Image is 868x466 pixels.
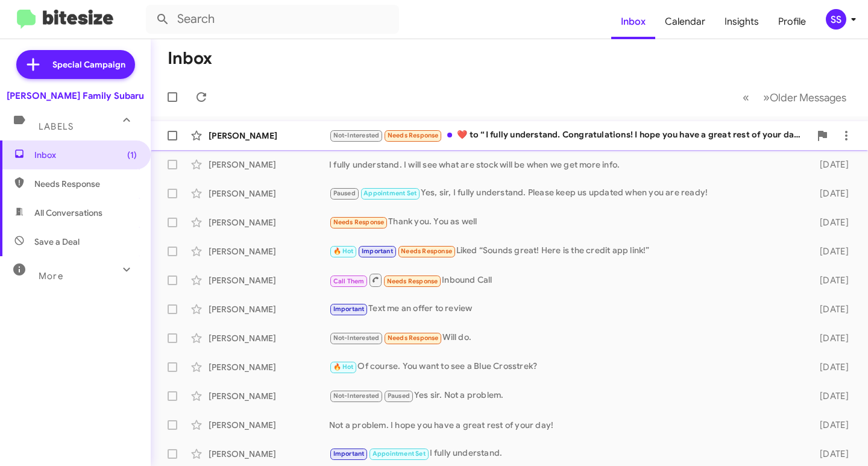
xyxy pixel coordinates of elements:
[52,58,125,71] span: Special Campaign
[388,334,439,342] span: Needs Response
[373,450,426,458] span: Appointment Set
[401,247,452,255] span: Needs Response
[329,331,806,345] div: Will do.
[34,236,80,248] span: Save a Deal
[333,189,356,197] span: Paused
[806,361,858,373] div: [DATE]
[329,186,806,200] div: Yes, sir, I fully understand. Please keep us updated when you are ready!
[209,332,329,344] div: [PERSON_NAME]
[329,419,806,431] div: Not a problem. I hope you have a great rest of your day!
[329,272,806,288] div: Inbound Call
[333,218,385,226] span: Needs Response
[39,121,74,132] span: Labels
[127,149,137,161] span: (1)
[168,49,212,68] h1: Inbox
[16,50,135,79] a: Special Campaign
[209,159,329,171] div: [PERSON_NAME]
[769,4,816,39] a: Profile
[362,247,393,255] span: Important
[826,9,846,30] div: SS
[770,91,846,104] span: Older Messages
[806,390,858,402] div: [DATE]
[146,5,399,34] input: Search
[388,131,439,139] span: Needs Response
[816,9,855,30] button: SS
[333,392,380,400] span: Not-Interested
[387,277,438,285] span: Needs Response
[743,90,749,105] span: «
[333,277,365,285] span: Call Them
[333,247,354,255] span: 🔥 Hot
[329,128,810,142] div: ​❤️​ to “ I fully understand. Congratulations! I hope you have a great rest of your day! ”
[329,447,806,461] div: I fully understand.
[7,90,144,102] div: [PERSON_NAME] Family Subaru
[715,4,769,39] a: Insights
[34,149,137,161] span: Inbox
[209,361,329,373] div: [PERSON_NAME]
[329,244,806,258] div: Liked “Sounds great! Here is the credit app link!”
[806,303,858,315] div: [DATE]
[736,85,854,110] nav: Page navigation example
[806,216,858,228] div: [DATE]
[209,419,329,431] div: [PERSON_NAME]
[806,187,858,200] div: [DATE]
[329,215,806,229] div: Thank you. You as well
[806,419,858,431] div: [DATE]
[209,303,329,315] div: [PERSON_NAME]
[329,159,806,171] div: I fully understand. I will see what are stock will be when we get more info.
[209,187,329,200] div: [PERSON_NAME]
[363,189,417,197] span: Appointment Set
[34,207,102,219] span: All Conversations
[209,448,329,460] div: [PERSON_NAME]
[756,85,854,110] button: Next
[806,159,858,171] div: [DATE]
[39,271,63,282] span: More
[611,4,655,39] a: Inbox
[209,130,329,142] div: [PERSON_NAME]
[209,274,329,286] div: [PERSON_NAME]
[735,85,756,110] button: Previous
[806,448,858,460] div: [DATE]
[806,332,858,344] div: [DATE]
[806,245,858,257] div: [DATE]
[209,245,329,257] div: [PERSON_NAME]
[329,360,806,374] div: Of course. You want to see a Blue Crosstrek?
[209,216,329,228] div: [PERSON_NAME]
[333,305,365,313] span: Important
[209,390,329,402] div: [PERSON_NAME]
[763,90,770,105] span: »
[333,131,380,139] span: Not-Interested
[806,274,858,286] div: [DATE]
[333,334,380,342] span: Not-Interested
[329,389,806,403] div: Yes sir. Not a problem.
[34,178,137,190] span: Needs Response
[655,4,715,39] a: Calendar
[329,302,806,316] div: Text me an offer to review
[333,363,354,371] span: 🔥 Hot
[333,450,365,458] span: Important
[388,392,410,400] span: Paused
